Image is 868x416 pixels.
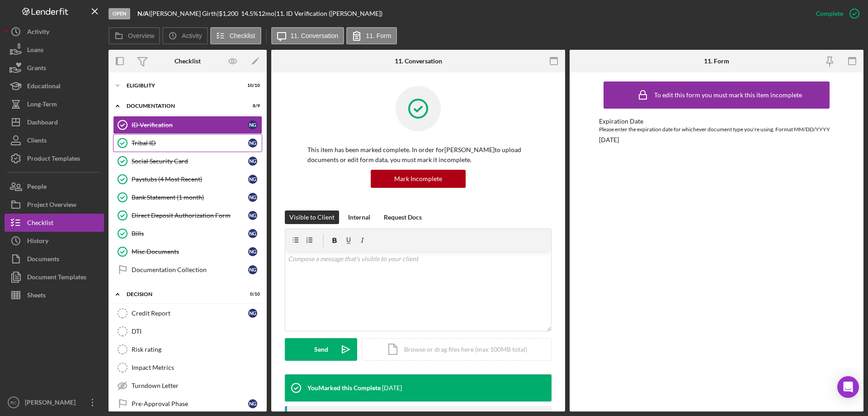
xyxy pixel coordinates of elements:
[132,310,248,317] div: Credit Report
[379,210,426,224] button: Request Docs
[127,83,237,88] div: Eligiblity
[5,214,104,232] button: Checklist
[346,27,397,44] button: 11. Form
[307,145,529,165] p: This item has been marked complete. In order for [PERSON_NAME] to upload documents or edit form d...
[5,196,104,214] a: Project Overview
[5,250,104,268] button: Documents
[248,247,257,256] div: N G
[27,286,46,306] div: Sheets
[27,177,47,198] div: People
[248,309,257,318] div: N G
[5,177,104,196] button: People
[271,27,344,44] button: 11. Conversation
[132,346,262,353] div: Risk rating
[113,206,262,225] a: Direct Deposit Authorization FormNG
[132,139,248,147] div: Tribal ID
[128,32,154,39] label: Overview
[5,41,104,59] button: Loans
[837,376,859,398] div: Open Intercom Messenger
[127,103,237,109] div: Documentation
[210,27,261,44] button: Checklist
[314,338,328,361] div: Send
[344,210,375,224] button: Internal
[248,211,257,220] div: N G
[382,384,402,392] time: 2025-09-09 13:11
[132,194,248,201] div: Bank Statement (1 month)
[162,27,208,44] button: Activity
[248,229,257,238] div: N G
[113,152,262,170] a: Social Security CardNG
[27,196,76,216] div: Project Overview
[394,170,442,188] div: Mark Incomplete
[599,125,834,134] div: Please enter the expiration date for whichever document type you're using. Format MM/DD/YYYY
[113,322,262,340] a: DTI
[132,266,248,273] div: Documentation Collection
[816,5,843,23] div: Complete
[113,377,262,395] a: Turndown Letter
[27,268,86,288] div: Document Templates
[248,265,257,274] div: N G
[248,399,257,408] div: N G
[704,57,729,65] div: 11. Form
[5,113,104,131] button: Dashboard
[132,328,262,335] div: DTI
[113,243,262,261] a: Misc DocumentsNG
[384,210,422,224] div: Request Docs
[151,10,219,17] div: [PERSON_NAME] Girth |
[113,359,262,377] a: Impact Metrics
[113,304,262,322] a: Credit ReportNG
[108,27,160,44] button: Overview
[274,10,382,17] div: | 11. ID Verification ([PERSON_NAME])
[132,121,248,129] div: ID Verification
[371,170,466,188] button: Mark Incomplete
[132,212,248,219] div: Direct Deposit Authorization Form
[27,232,48,252] div: History
[132,364,262,371] div: Impact Metrics
[5,95,104,113] button: Long-Term
[132,176,248,183] div: Paystubs (4 Most Recent)
[113,116,262,134] a: ID VerificationNG
[27,59,46,79] div: Grants
[244,292,260,297] div: 0 / 10
[113,170,262,188] a: Paystubs (4 Most Recent)NG
[5,286,104,304] a: Sheets
[5,23,104,41] button: Activity
[599,118,834,125] div: Expiration Date
[5,77,104,95] button: Educational
[366,32,391,39] label: 11. Form
[248,139,257,148] div: N G
[291,32,339,39] label: 11. Conversation
[248,175,257,184] div: N G
[175,57,201,65] div: Checklist
[108,8,130,19] div: Open
[27,41,43,61] div: Loans
[27,113,58,134] div: Dashboard
[307,384,381,392] div: You Marked this Complete
[132,230,248,237] div: Bills
[137,10,151,17] div: |
[599,136,619,143] div: [DATE]
[248,157,257,166] div: N G
[137,10,149,17] b: N/A
[182,32,202,39] label: Activity
[230,32,255,39] label: Checklist
[5,268,104,286] a: Document Templates
[248,120,257,129] div: N G
[132,382,262,389] div: Turndown Letter
[5,59,104,77] button: Grants
[27,77,61,97] div: Educational
[5,131,104,149] button: Clients
[113,395,262,413] a: Pre-Approval PhaseNG
[5,232,104,250] button: History
[127,292,237,297] div: Decision
[113,261,262,279] a: Documentation CollectionNG
[244,103,260,109] div: 8 / 9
